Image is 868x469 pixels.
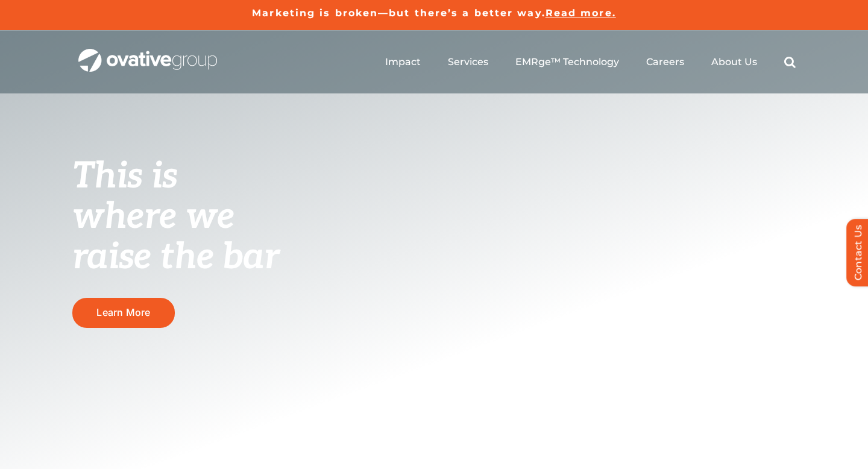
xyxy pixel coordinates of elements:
a: Impact [385,56,421,68]
a: EMRge™ Technology [515,56,619,68]
nav: Menu [385,43,796,81]
a: Read more. [546,7,616,19]
a: Careers [646,56,684,68]
a: Learn More [72,298,175,327]
a: Marketing is broken—but there’s a better way. [252,7,546,19]
span: where we raise the bar [72,195,279,279]
a: OG_Full_horizontal_WHT [78,48,217,59]
a: Search [784,56,796,68]
a: About Us [711,56,757,68]
span: Learn More [96,307,150,318]
span: This is [72,155,177,198]
a: Services [448,56,488,68]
